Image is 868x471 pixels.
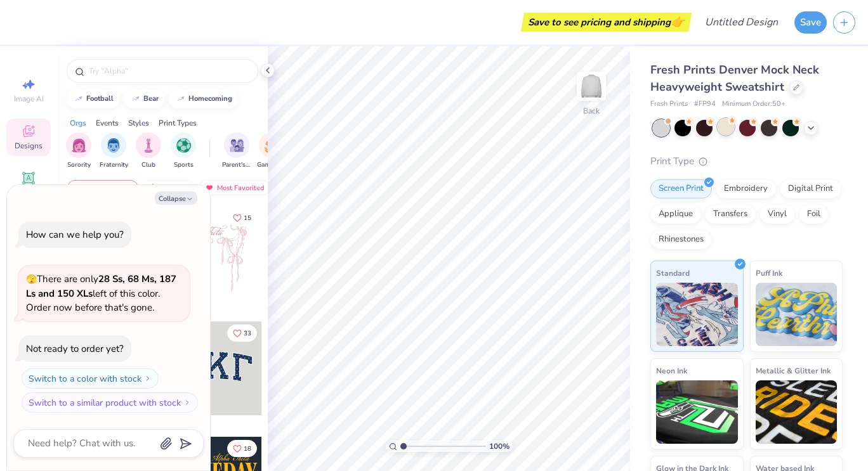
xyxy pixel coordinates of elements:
div: Styles [128,117,149,129]
img: trend_line.gif [74,95,84,103]
span: Designs [15,141,43,151]
input: Untitled Design [695,10,788,35]
button: bear [124,89,164,108]
button: Like [227,209,257,226]
div: Embroidery [716,179,776,198]
strong: 28 Ss, 68 Ms, 187 Ls and 150 XLs [26,273,176,300]
button: homecoming [169,89,238,108]
span: Fresh Prints [650,99,688,110]
button: filter button [136,132,161,170]
img: Back [579,74,604,99]
span: There are only left of this color. Order now before that's gone. [26,273,176,314]
span: Club [141,160,155,170]
span: Parent's Weekend [222,160,251,170]
div: Foil [799,205,829,224]
span: Standard [656,266,690,280]
img: trend_line.gif [131,95,141,103]
img: Switch to a color with stock [144,375,152,382]
button: football [67,89,119,108]
img: trend_line.gif [176,95,186,103]
img: trending.gif [148,183,158,192]
div: filter for Sorority [66,132,91,170]
div: filter for Club [136,132,161,170]
button: Save [794,11,827,34]
img: Standard [656,283,738,346]
div: How can we help you? [26,228,124,241]
span: Metallic & Glitter Ink [756,364,831,377]
div: football [86,95,114,102]
button: filter button [100,132,128,170]
span: Neon Ink [656,364,687,377]
img: most_fav.gif [204,183,214,192]
div: Back [583,105,600,117]
div: filter for Fraternity [100,132,128,170]
div: Orgs [70,117,86,129]
div: Applique [650,205,701,224]
img: Parent's Weekend Image [230,138,244,153]
div: filter for Sports [171,132,196,170]
button: Collapse [155,191,197,205]
div: Digital Print [780,179,841,198]
button: Like [227,440,257,457]
div: Most Favorited [199,180,270,195]
img: Metallic & Glitter Ink [756,380,838,444]
div: Save to see pricing and shipping [524,13,688,32]
img: Switch to a similar product with stock [183,399,191,406]
img: Neon Ink [656,380,738,444]
img: Game Day Image [265,138,279,153]
div: Your Org's Fav [67,180,138,195]
div: Rhinestones [650,230,712,249]
div: homecoming [188,95,232,102]
div: Transfers [705,205,756,224]
span: 🫣 [26,273,37,285]
div: Print Type [650,154,843,169]
span: Image AI [14,94,44,104]
button: filter button [66,132,91,170]
div: Screen Print [650,179,712,198]
div: Not ready to order yet? [26,342,124,355]
span: Sorority [67,160,91,170]
button: Like [227,325,257,342]
button: Switch to a color with stock [22,368,159,389]
div: filter for Game Day [257,132,286,170]
div: bear [143,95,159,102]
span: Fraternity [100,160,128,170]
input: Try "Alpha" [88,65,250,77]
button: filter button [171,132,196,170]
span: Sports [174,160,194,170]
span: Minimum Order: 50 + [722,99,786,110]
img: most_fav.gif [73,183,83,192]
div: Trending [142,180,195,195]
button: filter button [222,132,251,170]
img: Puff Ink [756,283,838,346]
button: filter button [257,132,286,170]
div: Print Types [159,117,197,129]
span: # FP94 [694,99,716,110]
span: Fresh Prints Denver Mock Neck Heavyweight Sweatshirt [650,62,819,94]
span: 33 [244,330,251,337]
span: 15 [244,215,251,221]
img: Sorority Image [72,138,86,153]
img: Fraternity Image [107,138,121,153]
button: Switch to a similar product with stock [22,392,198,413]
span: Game Day [257,160,286,170]
span: 100 % [489,441,510,452]
img: Club Image [141,138,155,153]
span: 👉 [671,14,685,29]
img: Sports Image [176,138,191,153]
span: 18 [244,446,251,452]
div: Events [96,117,119,129]
div: filter for Parent's Weekend [222,132,251,170]
span: Puff Ink [756,266,782,280]
div: Vinyl [760,205,795,224]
